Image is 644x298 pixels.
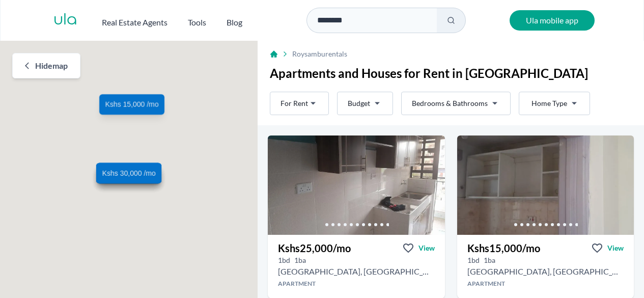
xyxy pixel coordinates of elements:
span: Home Type [531,98,567,109]
h2: 1 bedroom Apartment for rent in Roysambu - Kshs 15,000/mo -TRM - Thika Road Mall, Nairobi, Kenya,... [467,265,624,278]
h3: Kshs 25,000 /mo [278,241,351,255]
a: Ula mobile app [510,10,595,31]
button: For Rent [270,92,329,115]
span: Kshs 15,000 /mo [105,99,159,110]
nav: Main [102,12,263,29]
a: Blog [227,12,242,29]
h5: 1 bedrooms [278,255,290,265]
button: Bedrooms & Bathrooms [401,92,511,115]
span: View [418,243,435,253]
span: Roysambu rentals [292,49,347,59]
h2: 1 bedroom Apartment for rent in Roysambu - Kshs 25,000/mo -TRM - Thika Road Mall, Nairobi, Kenya,... [278,265,435,278]
span: Budget [348,98,370,109]
h5: 1 bathrooms [294,255,306,265]
button: Real Estate Agents [102,12,167,29]
span: Kshs 30,000 /mo [102,168,156,178]
span: Hide map [35,60,68,72]
span: For Rent [281,98,308,109]
button: Budget [337,92,393,115]
button: Home Type [519,92,590,115]
h2: Tools [188,16,206,29]
a: Kshs 15,000 /mo [99,94,164,115]
h2: Real Estate Agents [102,16,167,29]
button: Tools [188,12,206,29]
h5: 1 bathrooms [484,255,495,265]
a: ula [53,11,77,30]
h2: Blog [227,16,242,29]
span: View [607,243,624,253]
img: 1 bedroom Apartment for rent - Kshs 25,000/mo - in Roysambu around TRM - Thika Road Mall, Nairobi... [268,136,445,235]
h4: Apartment [268,280,445,288]
span: Bedrooms & Bathrooms [412,98,488,109]
h1: Apartments and Houses for Rent in [GEOGRAPHIC_DATA] [270,65,632,82]
h5: 1 bedrooms [467,255,480,265]
img: 1 bedroom Apartment for rent - Kshs 15,000/mo - in Roysambu around TRM - Thika Road Mall, Nairobi... [457,136,634,235]
h3: Kshs 15,000 /mo [467,241,540,255]
h4: Apartment [457,280,634,288]
a: Kshs 30,000 /mo [96,163,161,183]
